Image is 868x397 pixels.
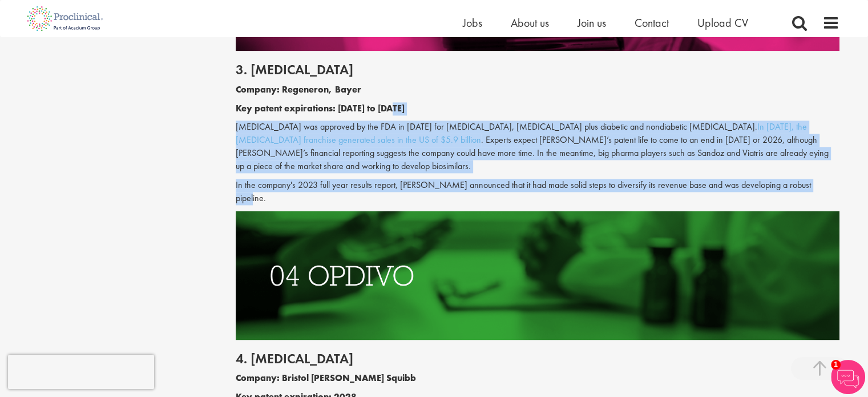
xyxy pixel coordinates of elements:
[236,211,839,340] img: Drugs with patents due to expire Opdivo
[236,372,416,384] b: Company: Bristol [PERSON_NAME] Squibb
[236,62,839,77] h2: 3. [MEDICAL_DATA]
[463,15,482,30] a: Jobs
[236,179,839,205] p: In the company's 2023 full year results report, [PERSON_NAME] announced that it had made solid st...
[236,83,361,95] b: Company: Regeneron, Bayer
[635,15,669,30] a: Contact
[831,360,841,370] span: 1
[236,351,839,366] h2: 4. [MEDICAL_DATA]
[511,15,549,30] a: About us
[578,15,606,30] a: Join us
[697,15,748,30] a: Upload CV
[236,121,839,173] p: [MEDICAL_DATA] was approved by the FDA in [DATE] for [MEDICAL_DATA], [MEDICAL_DATA] plus diabetic...
[236,102,405,114] b: Key patent expirations: [DATE] to [DATE]
[8,355,154,389] iframe: reCAPTCHA
[831,360,865,394] img: Chatbot
[236,121,807,146] a: In [DATE], the [MEDICAL_DATA] franchise generated sales in the US of $5.9 billion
